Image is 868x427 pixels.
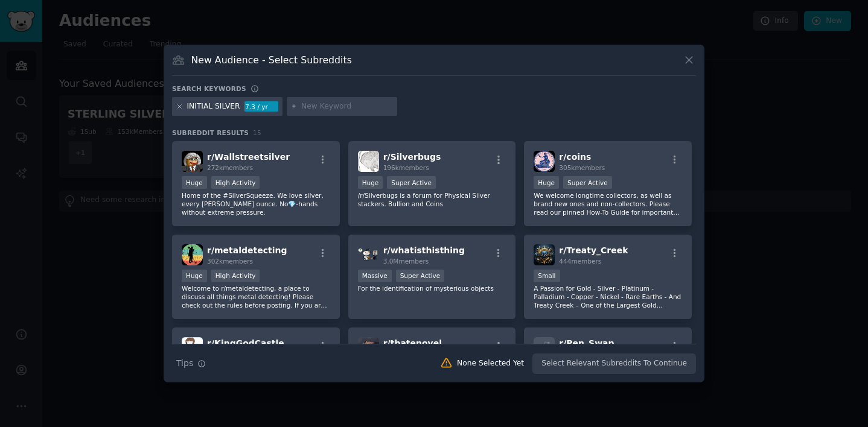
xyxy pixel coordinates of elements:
div: None Selected Yet [457,358,524,369]
img: Wallstreetsilver [182,151,203,172]
p: We welcome longtime collectors, as well as brand new ones and non-collectors. Please read our pin... [534,191,682,217]
span: 3.0M members [383,258,429,265]
div: 7.3 / yr [244,101,278,112]
span: Subreddit Results [172,128,249,137]
p: /r/Silverbugs is a forum for Physical Silver stackers. Bullion and Coins [358,191,506,208]
div: Super Active [387,176,436,189]
img: coins [534,151,555,172]
div: High Activity [211,270,260,282]
img: whatisthisthing [358,244,379,265]
div: Massive [358,270,392,282]
span: r/ whatisthisthing [383,245,465,255]
span: r/ Treaty_Creek [559,245,628,255]
div: Huge [182,270,207,282]
h3: New Audience - Select Subreddits [191,54,352,66]
span: r/ metaldetecting [207,245,287,255]
span: 196k members [383,164,429,171]
span: r/ Silverbugs [383,152,441,162]
img: Silverbugs [358,151,379,172]
img: tbatenovel [358,337,379,358]
img: metaldetecting [182,244,203,265]
span: r/ Pen_Swap [559,338,614,348]
span: 15 [253,129,261,136]
span: 444 members [559,258,601,265]
div: Small [534,270,560,282]
p: For the identification of mysterious objects [358,284,506,293]
p: A Passion for Gold - Silver - Platinum - Palladium - Copper - Nickel - Rare Earths - And Treaty C... [534,284,682,309]
span: r/ Wallstreetsilver [207,152,290,162]
div: Super Active [563,176,612,189]
img: Treaty_Creek [534,244,555,265]
span: Tips [176,357,193,370]
span: r/ KingGodCastle [207,338,284,348]
div: Super Active [396,270,445,282]
p: Home of the #SilverSqueeze. We love silver, every [PERSON_NAME] ounce. No💎-hands without extreme ... [182,191,330,217]
span: 302k members [207,258,253,265]
div: Huge [182,176,207,189]
span: r/ tbatenovel [383,338,442,348]
img: KingGodCastle [182,337,203,358]
div: Huge [534,176,559,189]
span: r/ coins [559,152,591,162]
div: High Activity [211,176,260,189]
div: Huge [358,176,383,189]
p: Welcome to r/metaldetecting, a place to discuss all things metal detecting! Please check out the ... [182,284,330,309]
span: 305k members [559,164,605,171]
span: 272k members [207,164,253,171]
button: Tips [172,353,210,374]
input: New Keyword [301,101,393,112]
div: INITIAL SILVER [187,101,240,112]
h3: Search keywords [172,84,246,93]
